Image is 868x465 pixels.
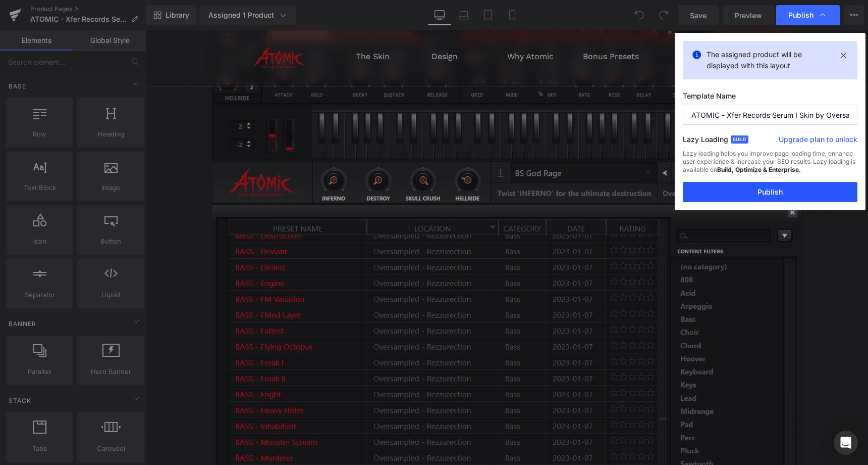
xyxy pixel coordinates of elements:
[788,11,813,20] span: Publish
[683,91,857,105] label: Template Name
[210,21,244,31] a: The Skin
[683,150,857,182] div: Lazy loading helps you improve page loading time, enhance user experience & increase your SEO res...
[834,431,858,455] div: Open Intercom Messenger
[550,22,627,30] span: Add To Cart - $27
[683,182,857,202] button: Publish
[437,21,493,31] a: Bonus Presets
[683,133,728,150] label: Lazy Loading
[717,166,801,173] strong: Build, Optimize & Enterprise.
[779,134,857,149] a: Upgrade plan to unlock
[540,15,636,37] button: Add To Cart - $27
[361,21,408,31] a: Why Atomic
[707,49,834,71] p: The assigned product will be displayed with this layout
[286,21,312,31] a: Design
[731,135,748,144] span: Build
